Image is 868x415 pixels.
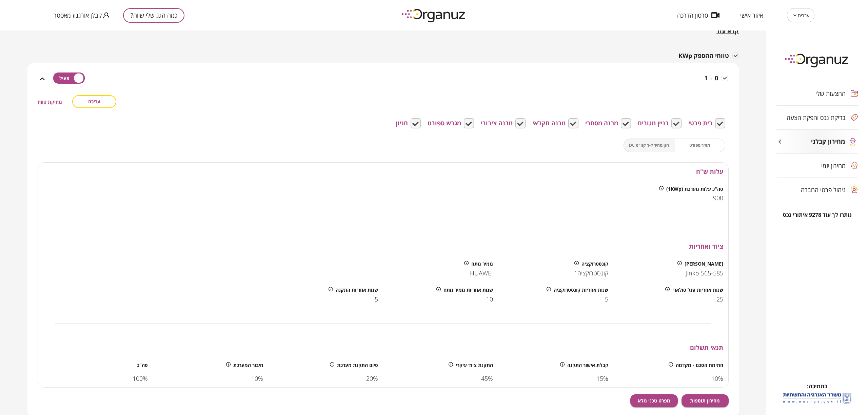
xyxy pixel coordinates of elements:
span: בניין מגורים [638,120,669,127]
span: ממיר מתח [471,261,493,267]
button: מחירון יזמי [776,154,858,178]
span: מחירון יזמי [821,162,846,169]
img: לוגו משרד האנרגיה [782,390,853,406]
span: חתימת הסכם - מקדמה [676,362,723,368]
span: 10% [251,375,263,382]
button: כמה הגג שלי שווה? [123,8,184,23]
button: עריכה [72,95,116,108]
span: ניהול פרטי החברה [801,186,846,193]
span: סיום התקנת מערכת [337,362,378,368]
span: עריכה [88,99,100,104]
span: 10 [486,296,493,303]
span: 10% [711,375,723,382]
span: שנות אחריות ממיר מתח [443,287,493,293]
span: HUAWEI [470,270,493,277]
span: 20% [366,375,378,382]
span: עלות ש"ח [696,167,723,175]
span: איזור אישי [740,12,763,19]
button: מחיקת טווח [38,99,62,105]
span: 900 [713,194,723,202]
span: שנות אחריות קונסטרוקציה [554,287,608,293]
img: logo [397,6,471,25]
div: 0-1 [38,63,729,95]
span: סה"כ [43,362,148,368]
span: מבנה חקלאי [532,120,566,127]
span: 0 [715,74,718,82]
span: בדיקת נכס והפקת הצעה [787,114,846,121]
span: קרא עוד [716,27,739,35]
span: מבנה מסחרי [585,120,618,127]
button: קבלן אורגנוז מאסטר [54,11,110,20]
span: קבלת אישור התקנה [567,362,608,368]
span: טווחי ההספק KWp [678,52,729,60]
span: ציוד ואחריות [689,242,723,250]
span: - [710,75,712,82]
button: מחירון קבלני [776,130,858,153]
button: ניהול פרטי החברה [776,178,858,202]
div: עברית [787,6,814,25]
button: בדיקת נכס והפקת הצעה [776,106,858,129]
span: חניון [396,120,408,127]
span: קונסטרוקציה [581,261,608,267]
img: logo [780,51,854,69]
span: מחירון קבלני [811,138,845,145]
span: שנות אחריות התקנה [336,287,378,293]
span: מבנה ציבורי [481,120,513,127]
span: סרטון הדרכה [677,12,708,19]
span: Jinko 565-585 [686,270,723,277]
button: מחירון תוספות [682,394,729,407]
span: מחירון תוספות [690,398,720,403]
span: תנאי תשלום [690,344,723,352]
span: מגרש ספורט [428,120,461,127]
span: 100 % [43,375,148,382]
span: בית פרטי [688,120,712,127]
span: [PERSON_NAME] [685,261,723,267]
span: חיבור המערכת [233,362,263,368]
span: סה"כ עלות מערכת (1KWp) [666,186,723,192]
button: מפרט טכני מלא [630,394,678,407]
button: איזור אישי [730,12,773,19]
span: 5 [375,296,378,303]
span: בתמיכה: [807,382,827,390]
button: ההצעות שלי [776,82,858,105]
span: 15% [596,375,608,382]
span: קבלן אורגנוז מאסטר [54,12,102,19]
span: התקנת ציוד עיקרי [456,362,493,368]
button: סרטון הדרכה [667,12,730,19]
span: ההצעות שלי [815,90,846,97]
span: 5 [605,296,608,303]
span: 1 [704,74,708,82]
span: מפרט טכני מלא [638,398,670,403]
span: שנות אחריות פנל סולארי [672,287,723,293]
span: 45% [481,375,493,382]
span: נותרו לך עוד 9278 איתורי נכס [783,212,852,218]
span: קונסטרוקציה1 [574,270,608,277]
span: 25 [716,296,723,303]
